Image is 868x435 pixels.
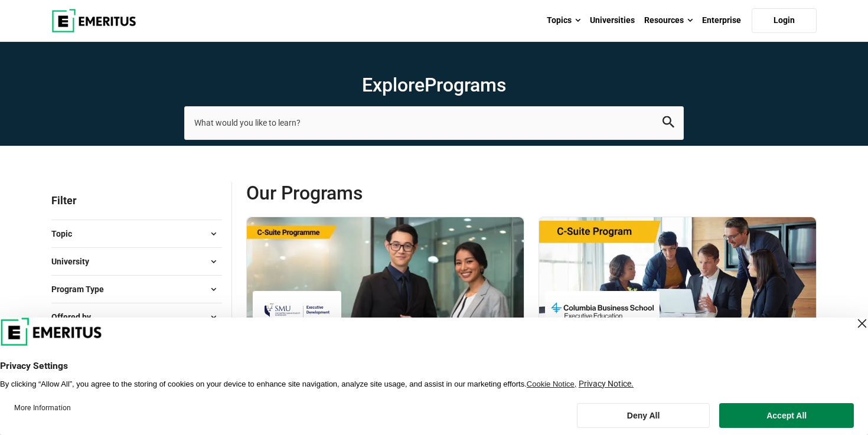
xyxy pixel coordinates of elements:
button: University [51,253,222,270]
p: Filter [51,181,222,220]
span: Programs [425,74,506,96]
button: search [663,116,674,130]
span: Program Type [51,283,113,296]
a: search [663,119,674,130]
img: Chief Executive Officer Programme | Online Leadership Course [247,217,524,335]
img: Chief Financial Officer Program | Online Finance Course [539,217,816,335]
span: Topic [51,227,81,240]
img: Columbia Business School Executive Education [551,297,654,323]
span: Offered by [51,310,100,323]
span: Our Programs [246,181,531,205]
img: Singapore Management University [259,297,335,323]
a: Leadership Course by Singapore Management University - September 29, 2025 Singapore Management Un... [247,217,524,410]
a: Login [752,8,817,33]
input: search-page [184,106,684,139]
span: University [51,255,99,268]
h1: Explore [184,73,684,97]
a: Finance Course by Columbia Business School Executive Education - September 29, 2025 Columbia Busi... [539,217,816,410]
button: Topic [51,225,222,243]
button: Program Type [51,280,222,298]
button: Offered by [51,308,222,326]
